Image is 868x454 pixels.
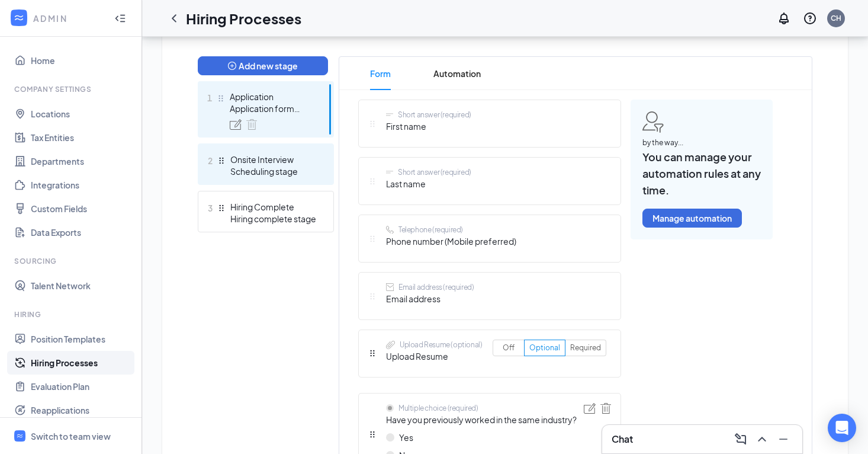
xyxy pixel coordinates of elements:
button: ComposeMessage [731,430,750,449]
svg: Drag [217,156,226,165]
div: ADMIN [33,12,104,24]
svg: Drag [217,94,225,103]
span: 1 [207,91,212,105]
span: Off [503,343,515,352]
svg: Drag [368,177,377,186]
div: Sourcing [14,256,130,266]
span: Last name [386,177,471,190]
a: Custom Fields [31,197,132,220]
div: Open Intercom Messenger [828,414,856,442]
span: Required [570,343,601,352]
div: Multiple choice (required) [398,403,478,413]
a: Tax Entities [31,126,132,149]
span: First name [386,120,471,133]
svg: QuestionInfo [803,11,817,25]
a: Position Templates [31,327,132,351]
button: ChevronUp [753,430,771,449]
a: Hiring Processes [31,351,132,375]
div: Application [230,91,316,103]
svg: Drag [368,292,377,300]
a: Data Exports [31,220,132,244]
button: Manage automation [642,209,742,228]
div: Hiring complete stage [230,213,317,225]
span: Phone number (Mobile preferred) [386,235,516,248]
svg: Drag [368,430,377,439]
a: Home [31,49,132,72]
span: 2 [208,154,213,168]
a: Integrations [31,173,132,197]
span: Automation [433,57,481,90]
div: Short answer (required) [398,110,471,120]
h1: Hiring Processes [186,8,301,28]
span: Form [370,57,391,90]
div: Hiring Complete [230,201,317,213]
span: by the way... [642,138,761,149]
span: Optional [529,343,560,352]
span: You can manage your automation rules at any time. [642,149,761,199]
div: Onsite Interview [230,154,317,165]
svg: Drag [368,120,377,128]
a: Departments [31,149,132,173]
div: Telephone (required) [398,225,463,235]
a: Locations [31,102,132,126]
div: Switch to team view [31,430,111,442]
span: plus-circle [228,62,236,70]
button: plus-circleAdd new stage [198,56,328,75]
svg: WorkstreamLogo [13,12,25,24]
span: Email address [386,292,474,305]
div: Company Settings [14,84,130,94]
span: 3 [208,201,213,215]
svg: WorkstreamLogo [16,432,24,440]
a: Reapplications [31,398,132,422]
div: Application form stage [230,103,316,114]
div: Email address (required) [398,282,474,292]
div: Short answer (required) [398,167,471,177]
div: Hiring [14,309,130,319]
a: Evaluation Plan [31,375,132,398]
svg: Drag [368,349,377,357]
span: Yes [399,431,413,444]
a: Talent Network [31,274,132,298]
svg: Notifications [777,11,791,25]
div: CH [831,13,841,23]
span: Have you previously worked in the same industry? [386,413,577,426]
svg: ComposeMessage [734,432,748,446]
button: Minimize [774,430,793,449]
svg: ChevronUp [755,432,769,446]
div: Scheduling stage [230,165,317,177]
svg: Drag [368,235,377,243]
h3: Chat [612,433,633,446]
span: Upload Resume [386,350,482,363]
svg: Minimize [776,432,790,446]
svg: Drag [217,204,226,212]
svg: ChevronLeft [167,11,181,25]
div: Upload Resume (optional) [400,340,482,350]
svg: Collapse [114,12,126,24]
